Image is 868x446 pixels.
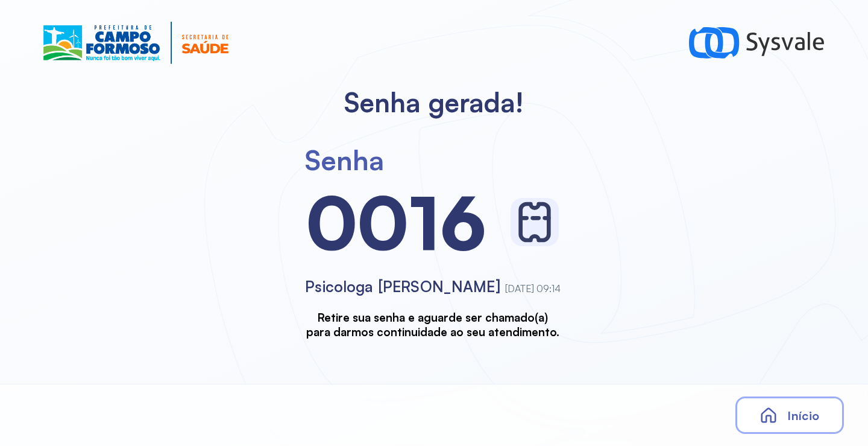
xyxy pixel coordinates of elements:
h3: Retire sua senha e aguarde ser chamado(a) para darmos continuidade ao seu atendimento. [306,310,559,339]
span: [DATE] 09:14 [505,282,561,295]
span: Início [787,408,819,423]
img: logo-sysvale.svg [689,22,825,64]
div: Senha [305,143,384,177]
span: Psicologa [PERSON_NAME] [305,277,500,296]
h2: Senha gerada! [344,86,524,119]
div: 0016 [306,177,486,267]
img: Logotipo do estabelecimento [43,22,228,64]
